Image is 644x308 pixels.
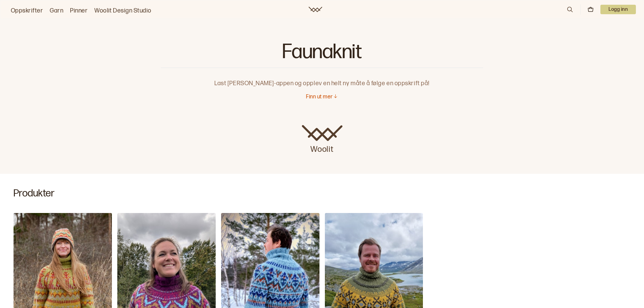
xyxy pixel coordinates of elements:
img: Woolit [302,125,342,141]
button: User dropdown [600,5,636,14]
h1: Faunaknit [161,41,483,68]
button: Finn ut mer [306,94,338,101]
a: Pinner [70,6,88,16]
a: Woolit [309,7,322,12]
a: Woolit Design Studio [94,6,151,16]
p: Woolit [302,141,342,155]
a: Garn [50,6,63,16]
a: Woolit [302,125,342,155]
p: Last [PERSON_NAME]-appen og opplev en helt ny måte å følge en oppskrift på! [161,68,483,88]
p: Logg inn [600,5,636,14]
p: Finn ut mer [306,94,333,101]
a: Oppskrifter [11,6,43,16]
